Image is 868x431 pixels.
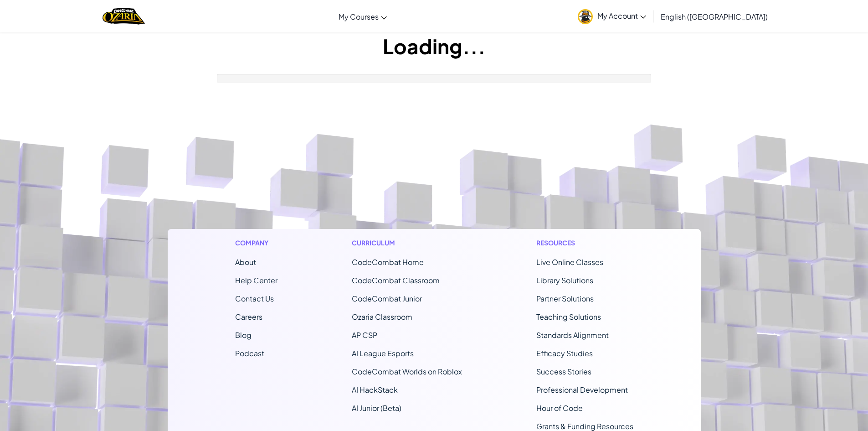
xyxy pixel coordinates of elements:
[235,238,277,248] h1: Company
[352,403,401,413] a: AI Junior (Beta)
[536,294,594,303] a: Partner Solutions
[352,275,440,285] a: CodeCombat Classroom
[235,330,252,340] a: Blog
[536,385,628,395] a: Professional Development
[235,348,264,358] a: Podcast
[103,7,145,26] a: Ozaria by CodeCombat logo
[352,367,462,376] a: CodeCombat Worlds on Roblox
[536,367,591,376] a: Success Stories
[339,12,379,21] span: My Courses
[235,294,274,303] span: Contact Us
[536,421,633,431] a: Grants & Funding Resources
[352,330,377,340] a: AP CSP
[578,9,593,24] img: avatar
[573,2,651,31] a: My Account
[235,312,262,322] a: Careers
[597,11,646,21] span: My Account
[352,348,414,358] a: AI League Esports
[656,4,772,29] a: English ([GEOGRAPHIC_DATA])
[536,275,593,285] a: Library Solutions
[661,12,768,21] span: English ([GEOGRAPHIC_DATA])
[536,257,603,267] a: Live Online Classes
[536,403,583,413] a: Hour of Code
[103,7,145,26] img: Home
[536,312,601,322] a: Teaching Solutions
[352,312,412,322] a: Ozaria Classroom
[352,385,398,395] a: AI HackStack
[235,257,256,267] a: About
[235,275,277,285] a: Help Center
[334,4,391,29] a: My Courses
[536,330,609,340] a: Standards Alignment
[352,257,424,267] span: CodeCombat Home
[352,238,462,248] h1: Curriculum
[536,238,633,248] h1: Resources
[352,294,422,303] a: CodeCombat Junior
[536,348,593,358] a: Efficacy Studies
